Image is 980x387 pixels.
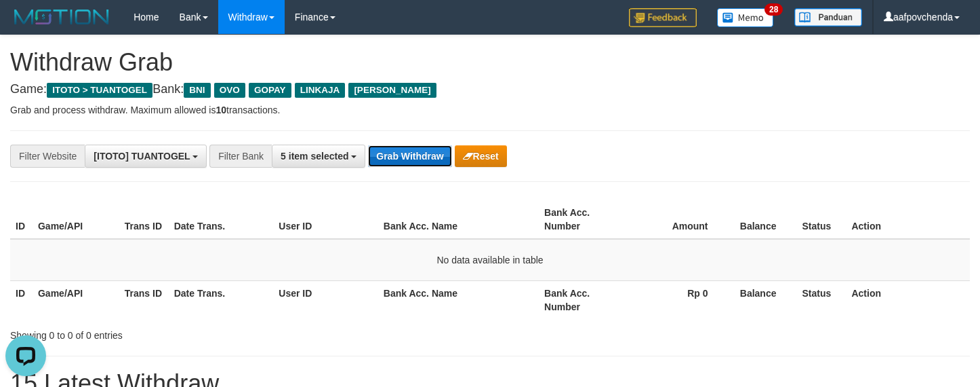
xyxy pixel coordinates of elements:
span: [ITOTO] TUANTOGEL [94,151,190,162]
strong: 10 [216,105,226,115]
th: Bank Acc. Number [539,200,626,239]
th: Bank Acc. Number [539,280,626,319]
span: LINKAJA [295,83,346,98]
th: User ID [273,200,378,239]
th: Date Trans. [169,280,274,319]
th: Action [846,200,970,239]
th: Balance [729,280,797,319]
th: Rp 0 [626,280,729,319]
div: Filter Bank [209,145,272,168]
span: 28 [764,3,783,16]
th: Game/API [33,200,119,239]
span: BNI [184,83,210,98]
span: OVO [214,83,245,98]
button: Reset [455,145,507,167]
th: Trans ID [119,280,169,319]
th: Amount [626,200,729,239]
div: Showing 0 to 0 of 0 entries [10,323,399,342]
img: Feedback.jpg [629,8,697,27]
th: Trans ID [119,200,169,239]
th: Action [846,280,970,319]
th: Balance [729,200,797,239]
td: No data available in table [10,239,970,281]
span: GOPAY [249,83,291,98]
button: Open LiveChat chat widget [5,5,46,46]
th: Bank Acc. Name [378,280,539,319]
button: Grab Withdraw [368,145,451,167]
th: ID [10,200,33,239]
th: ID [10,280,33,319]
div: Filter Website [10,145,85,168]
span: [PERSON_NAME] [348,83,436,98]
img: panduan.png [794,8,862,26]
th: Status [797,280,846,319]
img: Button%20Memo.svg [717,8,774,27]
h4: Game: Bank: [10,83,970,96]
th: Game/API [33,280,119,319]
p: Grab and process withdraw. Maximum allowed is transactions. [10,103,970,117]
th: Status [797,200,846,239]
span: ITOTO > TUANTOGEL [47,83,152,98]
img: MOTION_logo.png [10,7,113,27]
button: [ITOTO] TUANTOGEL [85,145,207,168]
span: 5 item selected [281,151,348,162]
th: Bank Acc. Name [378,200,539,239]
th: User ID [273,280,378,319]
h1: Withdraw Grab [10,49,970,76]
button: 5 item selected [272,145,365,168]
th: Date Trans. [169,200,274,239]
